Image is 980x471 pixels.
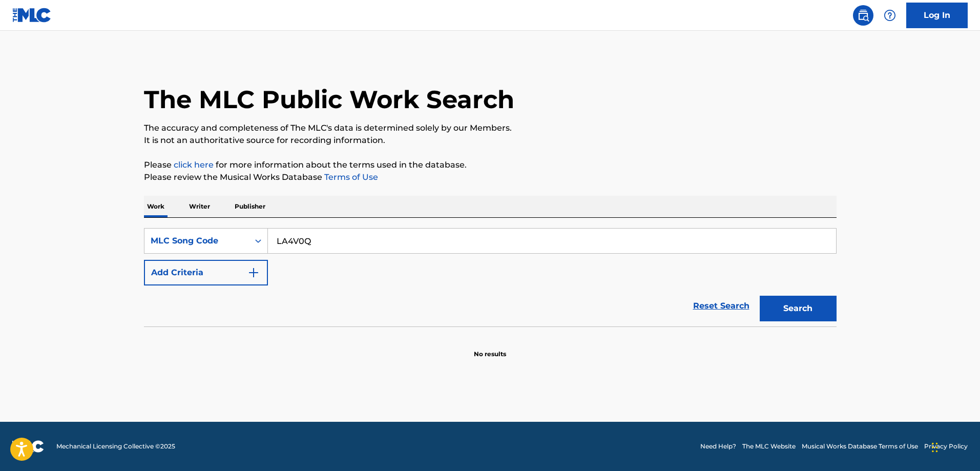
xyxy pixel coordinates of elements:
a: Need Help? [700,442,736,451]
button: Search [760,296,837,321]
p: Please for more information about the terms used in the database. [144,159,837,171]
p: Publisher [232,196,268,217]
form: Search Form [144,228,837,326]
a: Musical Works Database Terms of Use [802,442,918,451]
a: Privacy Policy [924,442,968,451]
a: Reset Search [688,295,755,317]
a: Log In [906,3,968,28]
img: logo [12,440,44,453]
a: Terms of Use [322,172,378,182]
p: It is not an authoritative source for recording information. [144,134,837,147]
a: click here [174,160,214,170]
p: Please review the Musical Works Database [144,171,837,183]
span: Mechanical Licensing Collective © 2025 [56,442,175,451]
p: No results [474,337,506,359]
h1: The MLC Public Work Search [144,84,514,115]
p: Work [144,196,168,217]
a: Public Search [853,5,873,26]
img: MLC Logo [12,8,52,23]
div: Drag [932,432,938,463]
p: Writer [186,196,213,217]
div: MLC Song Code [151,235,243,247]
img: 9d2ae6d4665cec9f34b9.svg [247,267,260,279]
img: search [857,9,869,22]
div: Help [880,5,900,26]
img: help [884,9,896,22]
a: The MLC Website [742,442,796,451]
iframe: Chat Widget [929,422,980,471]
p: The accuracy and completeness of The MLC's data is determined solely by our Members. [144,122,837,134]
button: Add Criteria [144,260,268,285]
